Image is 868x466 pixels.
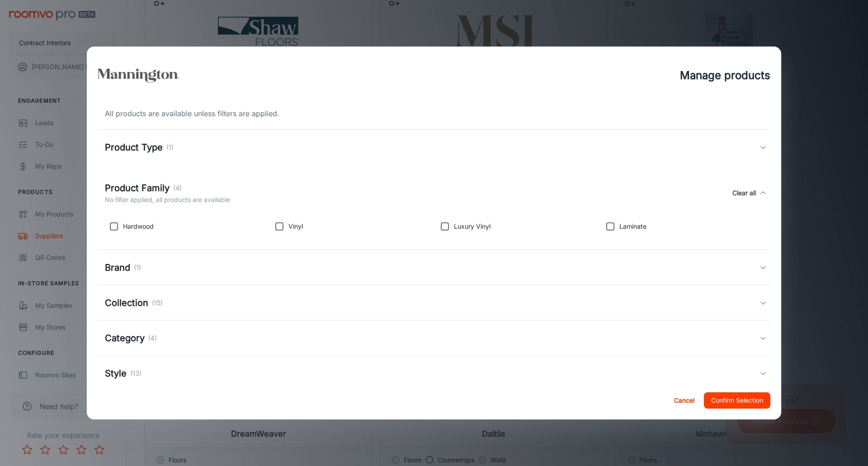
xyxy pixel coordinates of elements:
div: Category(4) [98,320,770,356]
h5: Product Family [105,181,170,195]
div: Style(13) [98,356,770,391]
button: Cancel [670,392,698,409]
p: (1) [166,142,174,152]
p: Laminate [619,221,646,231]
button: Clear all [729,181,759,205]
h5: Product Type [105,141,163,154]
div: Collection(15) [98,285,770,320]
p: Hardwood [123,221,154,231]
button: Confirm Selection [704,392,770,409]
p: (4) [173,183,182,193]
p: (4) [148,333,157,343]
p: Luxury Vinyl [454,221,491,231]
div: All products are available unless filters are applied. [98,108,770,119]
p: No filter applied, all products are available [105,195,230,205]
p: Vinyl [288,221,303,231]
div: Brand(1) [98,250,770,285]
h5: Brand [105,261,130,274]
h5: Category [105,331,145,345]
p: (1) [134,263,141,273]
div: Product Family(4)No filter applied, all products are availableClear all [98,172,770,214]
img: vendor_logo_square_en-us.png [98,57,179,94]
p: (13) [130,368,142,378]
h5: Style [105,367,127,380]
h5: Collection [105,296,148,310]
h4: Manage products [680,67,770,84]
p: (15) [152,298,163,308]
div: Product Type(1) [98,130,770,165]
